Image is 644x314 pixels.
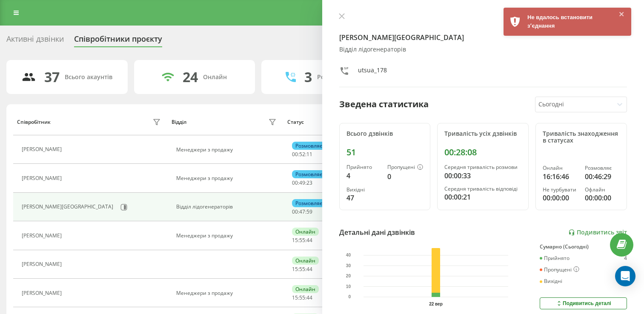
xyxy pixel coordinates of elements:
[348,294,351,299] text: 0
[292,209,312,215] div: : :
[387,171,423,182] div: 0
[292,228,319,236] div: Онлайн
[346,253,351,257] text: 40
[543,130,620,145] div: Тривалість знаходження в статусах
[444,147,521,157] div: 00:28:08
[176,204,279,210] div: Відділ лідогенераторів
[299,265,305,273] span: 55
[292,179,298,186] span: 00
[555,300,611,307] div: Подивитись деталі
[585,193,620,203] div: 00:00:00
[543,193,578,203] div: 00:00:00
[615,266,635,286] div: Open Intercom Messenger
[287,119,304,125] div: Статус
[346,171,381,181] div: 4
[22,261,64,267] div: [PERSON_NAME]
[6,34,64,48] div: Активні дзвінки
[304,69,312,85] div: 3
[292,208,298,215] span: 00
[74,34,162,48] div: Співробітники проєкту
[292,142,326,150] div: Розмовляє
[444,164,521,170] div: Середня тривалість розмови
[203,74,227,81] div: Онлайн
[444,192,521,202] div: 00:00:21
[525,11,619,33] div: Не вдалось встановити зʼєднання
[22,146,64,152] div: [PERSON_NAME]
[306,237,312,244] span: 44
[176,290,279,296] div: Менеджери з продажу
[540,255,570,261] div: Прийнято
[624,255,627,261] div: 4
[619,11,625,19] button: close
[292,237,312,243] div: : :
[429,302,443,306] text: 22 вер
[292,151,298,158] span: 00
[444,171,521,181] div: 00:00:33
[22,175,64,181] div: [PERSON_NAME]
[444,130,521,137] div: Тривалість усіх дзвінків
[292,151,312,157] div: : :
[299,237,305,244] span: 55
[568,229,627,236] a: Подивитись звіт
[292,265,298,273] span: 15
[306,179,312,186] span: 23
[292,237,298,244] span: 15
[306,208,312,215] span: 59
[172,119,186,125] div: Відділ
[299,151,305,158] span: 52
[346,193,381,203] div: 47
[346,164,381,170] div: Прийнято
[292,199,326,207] div: Розмовляє
[346,263,351,268] text: 30
[299,179,305,186] span: 49
[346,187,381,193] div: Вихідні
[22,233,64,239] div: [PERSON_NAME]
[299,294,305,301] span: 55
[444,186,521,192] div: Середня тривалість відповіді
[176,147,279,153] div: Менеджери з продажу
[292,285,319,293] div: Онлайн
[339,32,627,43] h4: [PERSON_NAME][GEOGRAPHIC_DATA]
[339,227,415,237] div: Детальні дані дзвінків
[346,274,351,278] text: 20
[44,69,60,85] div: 37
[17,119,51,125] div: Співробітник
[543,165,578,171] div: Онлайн
[543,187,578,193] div: Не турбувати
[176,175,279,181] div: Менеджери з продажу
[299,208,305,215] span: 47
[585,165,620,171] div: Розмовляє
[339,46,627,53] div: Відділ лідогенераторів
[306,294,312,301] span: 44
[339,98,429,111] div: Зведена статистика
[358,66,387,78] div: utsua_178
[543,171,578,182] div: 16:16:46
[346,284,351,289] text: 10
[65,74,112,81] div: Всього акаунтів
[540,278,562,284] div: Вихідні
[22,204,115,210] div: [PERSON_NAME][GEOGRAPHIC_DATA]
[292,257,319,265] div: Онлайн
[292,180,312,186] div: : :
[540,266,579,273] div: Пропущені
[292,266,312,272] div: : :
[292,295,312,301] div: : :
[346,147,424,157] div: 51
[346,130,424,137] div: Всього дзвінків
[306,151,312,158] span: 11
[22,290,64,296] div: [PERSON_NAME]
[540,297,627,309] button: Подивитись деталі
[387,164,423,171] div: Пропущені
[292,294,298,301] span: 15
[176,233,279,239] div: Менеджери з продажу
[540,244,627,250] div: Сумарно (Сьогодні)
[183,69,198,85] div: 24
[317,74,358,81] div: Розмовляють
[585,187,620,193] div: Офлайн
[306,265,312,273] span: 44
[292,170,326,178] div: Розмовляє
[585,171,620,182] div: 00:46:29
